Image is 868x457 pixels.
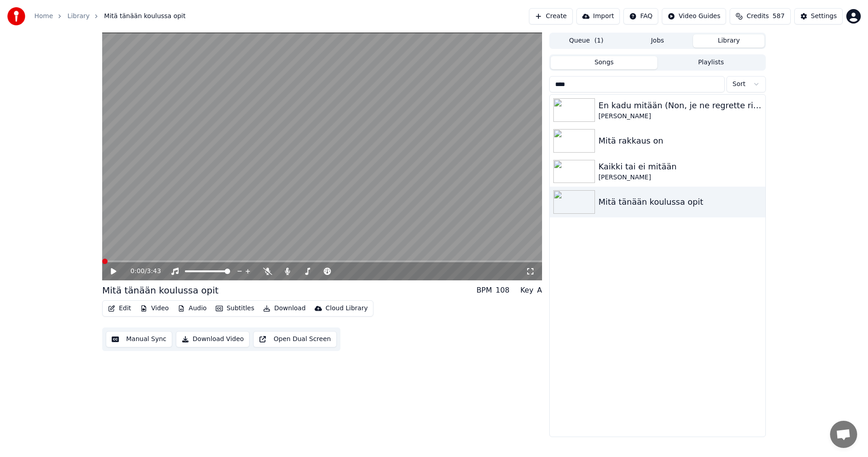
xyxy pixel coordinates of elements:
button: Video [137,302,172,315]
button: Credits587 [730,8,790,24]
button: Subtitles [212,302,258,315]
button: Playlists [657,56,764,69]
div: / [131,267,152,276]
button: Library [693,34,764,48]
span: ( 1 ) [594,36,604,45]
span: 587 [773,12,785,21]
div: BPM [476,285,492,296]
button: Download Video [176,331,250,347]
div: Kaikki tai ei mitään [599,160,762,173]
span: Credits [746,12,769,21]
span: 3:43 [147,267,161,276]
div: A [537,285,542,296]
div: Settings [811,12,837,21]
button: Settings [794,8,843,24]
button: FAQ [623,8,658,24]
button: Video Guides [662,8,726,24]
div: Mitä rakkaus on [599,135,762,147]
button: Manual Sync [106,331,172,347]
button: Queue [551,34,622,48]
button: Audio [174,302,210,315]
div: En kadu mitään (Non, je ne regrette rien) [599,99,762,112]
button: Create [529,8,573,24]
div: Mitä tänään koulussa opit [599,196,762,208]
div: 108 [495,285,509,296]
div: Avoin keskustelu [830,421,857,448]
button: Edit [104,302,135,315]
span: Mitä tänään koulussa opit [104,12,185,21]
div: [PERSON_NAME] [599,112,762,121]
div: Key [520,285,533,296]
button: Songs [551,56,658,69]
div: Cloud Library [325,304,368,313]
div: [PERSON_NAME] [599,173,762,182]
img: youka [7,7,25,25]
span: Sort [732,80,745,89]
span: 0:00 [131,267,145,276]
button: Download [259,302,309,315]
button: Jobs [622,34,693,48]
a: Home [34,12,53,21]
a: Library [67,12,90,21]
nav: breadcrumb [34,12,185,21]
div: Mitä tänään koulussa opit [102,284,218,297]
button: Import [576,8,620,24]
button: Open Dual Screen [253,331,337,347]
